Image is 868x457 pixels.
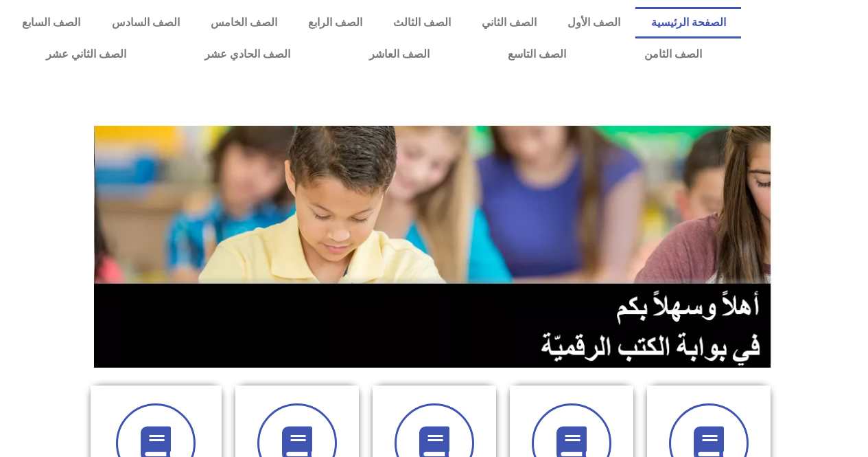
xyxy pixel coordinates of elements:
a: الصف الأول [552,7,635,38]
a: الصف الرابع [292,7,377,38]
a: الصف الحادي عشر [165,38,329,70]
a: الصف العاشر [330,38,469,70]
a: الصف الثالث [377,7,466,38]
a: الصف التاسع [469,38,605,70]
a: الصف الثامن [605,38,741,70]
a: الصف الخامس [195,7,292,38]
a: الصف الثاني [466,7,552,38]
a: الصف السادس [96,7,195,38]
a: الصف الثاني عشر [7,38,165,70]
a: الصف السابع [7,7,96,38]
a: الصفحة الرئيسية [635,7,741,38]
